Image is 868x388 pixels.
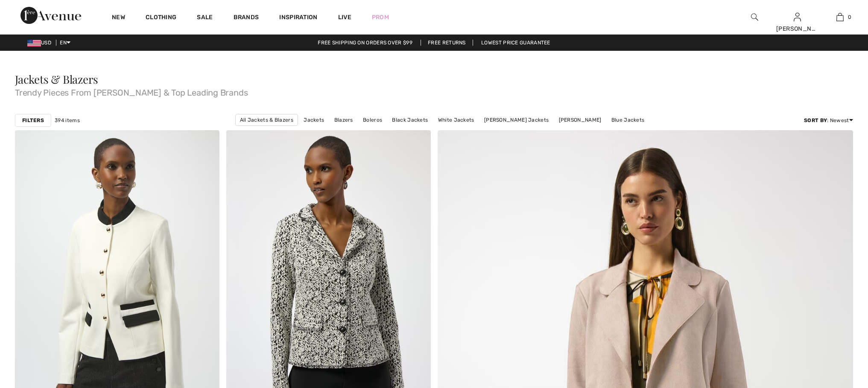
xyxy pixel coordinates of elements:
[338,13,351,22] a: Live
[819,12,861,22] a: 0
[555,114,606,125] a: [PERSON_NAME]
[794,12,801,22] img: My Info
[836,12,844,22] img: My Bag
[607,114,649,125] a: Blue Jackets
[804,117,853,124] div: : Newest
[434,114,479,125] a: White Jackets
[112,14,125,23] a: New
[311,40,419,46] a: Free shipping on orders over $99
[421,40,473,46] a: Free Returns
[480,114,553,125] a: [PERSON_NAME] Jackets
[299,114,328,125] a: Jackets
[388,114,432,125] a: Black Jackets
[751,12,758,22] img: search the website
[279,14,317,23] span: Inspiration
[474,40,557,46] a: Lowest Price Guarantee
[55,117,80,124] span: 394 items
[359,114,386,125] a: Boleros
[794,13,801,21] a: Sign In
[27,40,41,47] img: US Dollar
[235,114,298,126] a: All Jackets & Blazers
[776,24,818,33] div: [PERSON_NAME]
[848,13,851,21] span: 0
[234,14,259,23] a: Brands
[15,85,853,97] span: Trendy Pieces From [PERSON_NAME] & Top Leading Brands
[146,14,176,23] a: Clothing
[15,72,98,87] span: Jackets & Blazers
[27,40,55,46] span: USD
[20,7,81,24] img: 1ère Avenue
[372,13,389,22] a: Prom
[330,114,357,125] a: Blazers
[804,117,827,123] strong: Sort By
[22,117,44,124] strong: Filters
[60,40,70,46] span: EN
[197,14,213,23] a: Sale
